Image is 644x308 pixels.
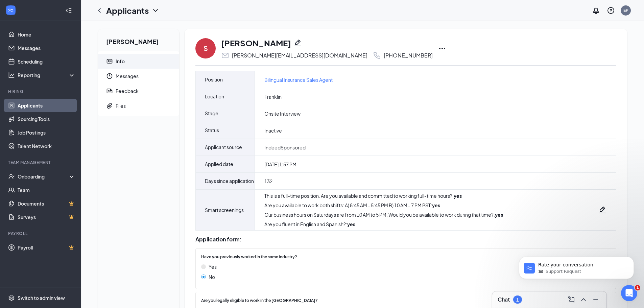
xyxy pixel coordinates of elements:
span: Yes [209,263,217,270]
svg: Pencil [294,39,302,47]
a: Bilingual Insurance Sales Agent [264,76,333,84]
div: 1 [516,297,519,303]
svg: Collapse [65,7,72,14]
div: [PHONE_NUMBER] [384,52,433,59]
div: Files [116,102,126,109]
a: Sourcing Tools [18,112,75,126]
a: PaperclipFiles [98,98,179,113]
div: Application form: [195,236,616,243]
svg: Minimize [592,295,600,304]
a: Talent Network [18,139,75,153]
svg: Clock [106,73,113,79]
a: Job Postings [18,126,75,139]
div: Switch to admin view [18,294,65,301]
div: EP [623,7,628,13]
a: PayrollCrown [18,241,75,254]
button: ChevronUp [578,294,589,305]
span: No [209,273,215,281]
a: SurveysCrown [18,210,75,224]
a: DocumentsCrown [18,197,75,210]
strong: yes [495,212,503,218]
span: Smart screenings [205,202,244,218]
a: ContactCardInfo [98,54,179,69]
div: Info [116,58,125,65]
span: Applied date [205,156,233,172]
svg: Paperclip [106,102,113,109]
div: Reporting [18,72,76,78]
a: Messages [18,41,75,55]
div: S [204,44,208,53]
svg: ChevronUp [579,295,588,304]
a: ReportFeedback [98,84,179,98]
svg: ContactCard [106,58,113,65]
strong: yes [347,221,355,227]
svg: Pencil [598,206,606,214]
svg: UserCheck [8,173,15,180]
h2: [PERSON_NAME] [98,29,179,51]
div: Team Management [8,160,74,165]
div: Payroll [8,231,74,236]
iframe: Intercom live chat [621,285,637,301]
div: Feedback [116,88,139,94]
strong: yes [432,202,440,208]
span: 132 [264,178,272,185]
span: [DATE] 1:57 PM [264,161,296,168]
div: This is a full-time position. Are you available and committed to working full-time hours? : [264,192,503,199]
span: Inactive [264,127,282,134]
h3: Chat [498,296,510,303]
a: ClockMessages [98,69,179,84]
span: Stage [205,105,218,122]
svg: ChevronLeft [95,6,103,15]
svg: Phone [373,51,381,60]
span: Are you legally eligible to work in the [GEOGRAPHIC_DATA]? [201,298,318,304]
button: ComposeMessage [566,294,577,305]
a: Scheduling [18,55,75,68]
svg: Ellipses [438,44,446,52]
div: [PERSON_NAME][EMAIL_ADDRESS][DOMAIN_NAME] [232,52,367,59]
span: Days since application [205,173,254,189]
button: Minimize [590,294,601,305]
svg: ChevronDown [151,6,160,15]
svg: ComposeMessage [567,295,575,304]
div: Onboarding [18,173,70,180]
span: IndeedSponsored [264,144,306,151]
div: Are you fluent in English and Spanish? : [264,221,503,228]
span: Onsite Interview [264,110,301,117]
div: Are you available to work both shifts: A) 8:45 AM - 5:45 PM B) 10 AM - 7 PM PST : [264,202,503,209]
svg: Email [221,51,229,60]
a: Home [18,28,75,41]
h1: [PERSON_NAME] [221,37,291,49]
svg: Analysis [8,72,15,78]
span: Status [205,122,219,139]
svg: Notifications [592,6,600,15]
span: Position [205,71,223,88]
span: 1 [635,285,640,290]
a: Team [18,183,75,197]
div: Our business hours on Saturdays are from 10 AM to 5 PM. Would you be available to work during tha... [264,211,503,218]
strong: yes [454,193,462,199]
svg: WorkstreamLogo [7,7,14,14]
div: Hiring [8,89,74,94]
svg: Settings [8,294,15,301]
span: Location [205,88,224,105]
svg: Report [106,88,113,94]
span: Have you previously worked in the same industry? [201,254,297,260]
svg: QuestionInfo [607,6,615,15]
iframe: Intercom notifications message [509,242,644,290]
span: Franklin [264,93,282,100]
span: Messages [116,69,174,84]
a: Applicants [18,99,75,112]
span: Applicant source [205,139,242,156]
h1: Applicants [106,5,149,16]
